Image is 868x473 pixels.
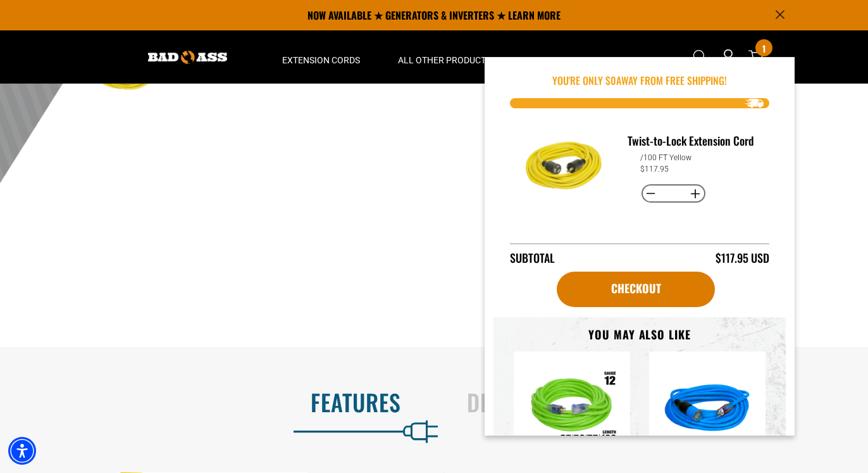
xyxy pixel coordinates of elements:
[27,389,401,415] h2: Features
[510,73,769,88] p: You're Only $ away from free shipping!
[514,327,766,342] h3: You may also like
[557,272,715,307] a: cart
[510,30,586,84] summary: Apparel
[529,54,567,66] span: Apparel
[467,389,841,415] h2: Details & Specs
[690,47,710,67] summary: Search
[661,183,686,205] input: Quantity for Twist-to-Lock Extension Cord
[148,51,227,64] img: Bad Ass Extension Cords
[524,362,620,458] img: Outdoor Single Lighted Extension Cord
[263,30,379,84] summary: Extension Cords
[519,123,609,213] img: yellow
[762,44,766,53] span: 1
[398,54,491,66] span: All Other Products
[718,30,738,84] a: Open this option
[510,249,555,267] div: Subtotal
[379,30,510,84] summary: All Other Products
[628,132,760,149] h3: Twist-to-Lock Extension Cord
[640,153,691,162] dd: /100 FT Yellow
[485,57,795,436] div: Item added to your cart
[746,49,766,65] a: cart
[611,73,616,88] span: 0
[282,54,360,66] span: Extension Cords
[659,362,755,458] img: blue
[640,165,669,173] dd: $117.95
[716,249,769,267] div: $117.95 USD
[8,437,36,465] div: Accessibility Menu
